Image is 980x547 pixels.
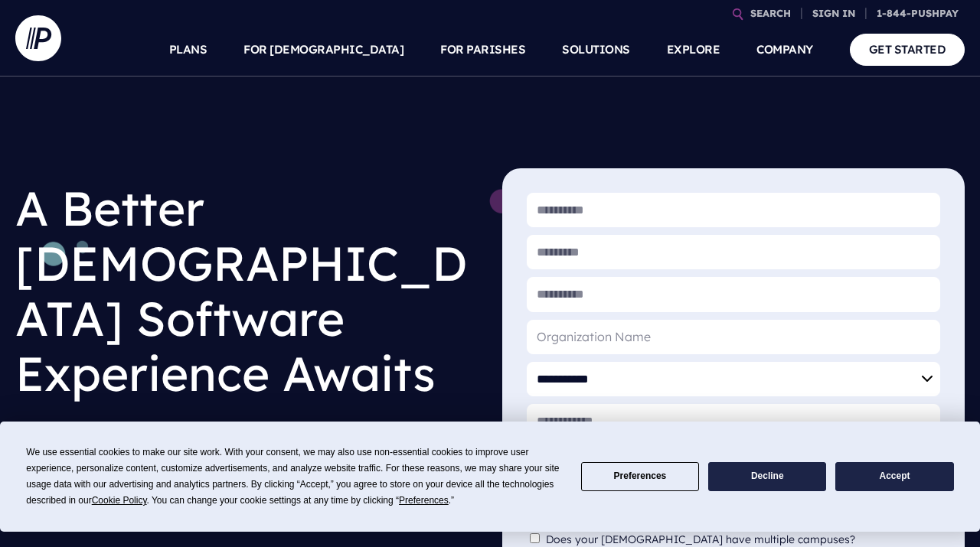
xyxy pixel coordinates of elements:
[667,23,720,77] a: EXPLORE
[399,495,449,506] span: Preferences
[562,23,630,77] a: SOLUTIONS
[15,413,478,470] p: Fill out the form to request a demo, see our software in action, and talk to an expert about how ...
[835,462,953,492] button: Accept
[850,34,965,65] a: GET STARTED
[756,23,813,77] a: COMPANY
[708,462,826,492] button: Decline
[527,320,940,354] input: Organization Name
[546,533,863,546] label: Does your [DEMOGRAPHIC_DATA] have multiple campuses?
[243,23,403,77] a: FOR [DEMOGRAPHIC_DATA]
[15,168,478,413] h1: A Better [DEMOGRAPHIC_DATA] Software Experience Awaits
[581,462,699,492] button: Preferences
[440,23,525,77] a: FOR PARISHES
[169,23,207,77] a: PLANS
[92,495,147,506] span: Cookie Policy
[26,444,562,509] div: We use essential cookies to make our site work. With your consent, we may also use non-essential ...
